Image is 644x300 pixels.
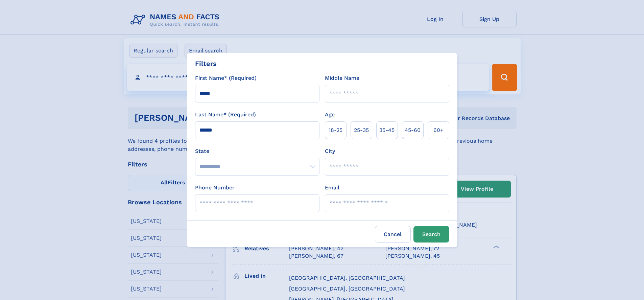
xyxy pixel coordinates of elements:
[325,184,339,192] label: Email
[325,147,335,155] label: City
[195,111,256,119] label: Last Name* (Required)
[195,59,217,69] div: Filters
[413,226,449,243] button: Search
[405,126,421,134] span: 45‑60
[379,126,395,134] span: 35‑45
[325,111,335,119] label: Age
[329,126,342,134] span: 18‑25
[354,126,369,134] span: 25‑35
[375,226,411,243] label: Cancel
[195,147,319,155] label: State
[325,74,359,82] label: Middle Name
[195,184,235,192] label: Phone Number
[433,126,444,134] span: 60+
[195,74,257,82] label: First Name* (Required)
